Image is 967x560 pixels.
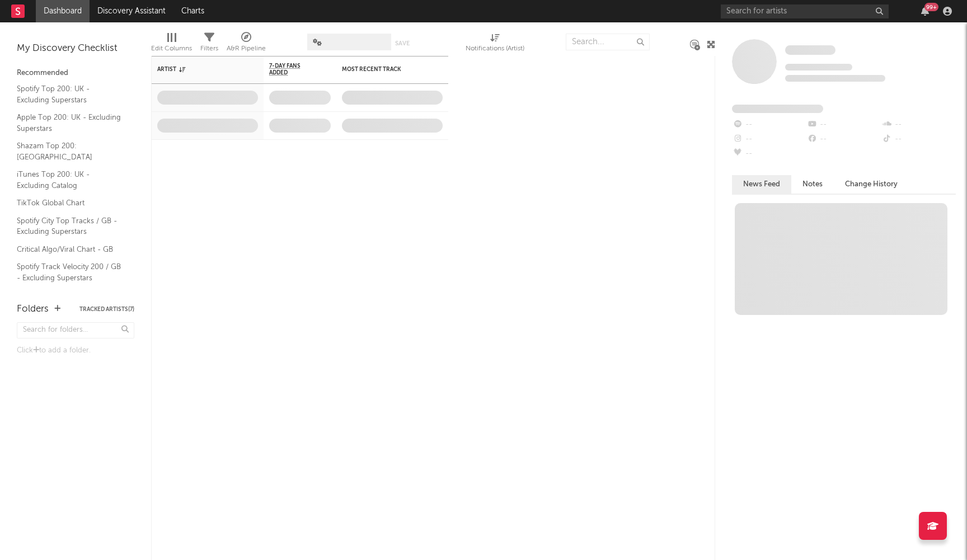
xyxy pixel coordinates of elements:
[17,140,123,163] a: Shazam Top 200: [GEOGRAPHIC_DATA]
[721,4,889,18] input: Search for artists
[200,28,218,60] div: Filters
[227,42,266,55] div: A&R Pipeline
[806,132,881,147] div: --
[732,175,791,194] button: News Feed
[881,117,956,132] div: --
[17,168,123,191] a: iTunes Top 200: UK - Excluding Catalog
[17,322,134,338] input: Search for folders...
[342,66,426,73] div: Most Recent Track
[17,67,134,80] div: Recommended
[17,303,49,316] div: Folders
[791,175,834,194] button: Notes
[732,105,823,113] span: Fans Added by Platform
[79,307,134,312] button: Tracked Artists(7)
[806,117,881,132] div: --
[200,42,218,55] div: Filters
[785,45,835,55] span: Some Artist
[17,261,123,284] a: Spotify Track Velocity 200 / GB - Excluding Superstars
[785,45,835,56] a: Some Artist
[17,197,123,209] a: TikTok Global Chart
[17,83,123,106] a: Spotify Top 200: UK - Excluding Superstars
[17,344,134,357] div: Click to add a folder.
[466,28,524,60] div: Notifications (Artist)
[921,7,929,16] button: 99+
[732,132,806,147] div: --
[227,28,266,60] div: A&R Pipeline
[732,147,806,161] div: --
[17,243,123,256] a: Critical Algo/Viral Chart - GB
[924,3,938,11] div: 99 +
[785,64,852,70] span: Tracking Since: [DATE]
[785,75,885,82] span: 0 fans last week
[157,66,241,73] div: Artist
[881,132,956,147] div: --
[395,40,410,46] button: Save
[17,42,134,55] div: My Discovery Checklist
[151,28,192,60] div: Edit Columns
[17,215,123,238] a: Spotify City Top Tracks / GB - Excluding Superstars
[466,42,524,55] div: Notifications (Artist)
[269,63,314,76] span: 7-Day Fans Added
[834,175,909,194] button: Change History
[17,111,123,134] a: Apple Top 200: UK - Excluding Superstars
[151,42,192,55] div: Edit Columns
[566,34,650,50] input: Search...
[732,117,806,132] div: --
